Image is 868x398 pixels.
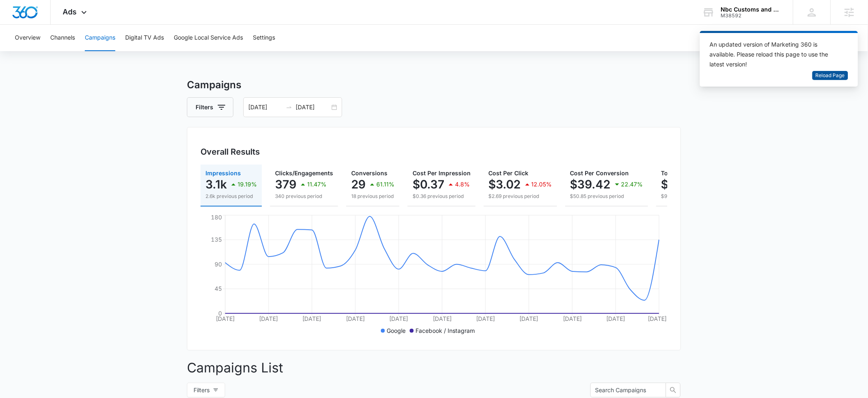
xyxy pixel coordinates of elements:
[476,315,495,322] tspan: [DATE]
[390,315,408,322] tspan: [DATE]
[187,97,233,117] button: Filters
[816,72,845,80] span: Reload Page
[595,386,655,395] input: Search Campaigns
[187,78,681,92] h3: Campaigns
[413,178,444,191] p: $0.37
[211,236,222,243] tspan: 135
[351,193,394,200] p: 18 previous period
[812,71,848,80] button: Reload Page
[238,181,257,187] p: 19.19%
[63,7,77,16] span: Ads
[520,315,539,322] tspan: [DATE]
[216,315,235,322] tspan: [DATE]
[570,193,643,200] p: $50.85 previous period
[296,103,330,112] input: End date
[607,315,625,322] tspan: [DATE]
[218,310,222,317] tspan: 0
[194,386,210,395] span: Filters
[215,285,222,292] tspan: 45
[211,214,222,221] tspan: 180
[346,315,365,322] tspan: [DATE]
[661,170,695,177] span: Total Spend
[215,261,222,268] tspan: 90
[433,315,452,322] tspan: [DATE]
[275,170,333,177] span: Clicks/Engagements
[286,104,292,111] span: swap-right
[50,25,75,51] button: Channels
[532,181,552,187] p: 12.05%
[455,181,470,187] p: 4.8%
[489,178,521,191] p: $3.02
[621,181,643,187] p: 22.47%
[205,178,227,191] p: 3.1k
[303,315,322,322] tspan: [DATE]
[259,315,278,322] tspan: [DATE]
[376,181,394,187] p: 61.11%
[415,326,475,335] p: Facebook / Instagram
[275,178,296,191] p: 379
[85,25,115,51] button: Campaigns
[351,178,366,191] p: 29
[721,6,781,13] div: account name
[307,181,327,187] p: 11.47%
[187,383,225,398] button: Filters
[205,170,241,177] span: Impressions
[413,193,471,200] p: $0.36 previous period
[661,178,714,191] p: $1,143.20
[187,358,681,378] p: Campaigns List
[666,383,681,398] button: search
[248,103,282,112] input: Start date
[201,146,260,158] h3: Overall Results
[286,104,292,111] span: to
[413,170,471,177] span: Cost Per Impression
[666,387,680,393] span: search
[489,170,529,177] span: Cost Per Click
[721,13,781,19] div: account id
[570,178,611,191] p: $39.42
[253,25,275,51] button: Settings
[174,25,243,51] button: Google Local Service Ads
[275,193,333,200] p: 340 previous period
[661,193,746,200] p: $915.26 previous period
[125,25,164,51] button: Digital TV Ads
[710,40,838,69] div: An updated version of Marketing 360 is available. Please reload this page to use the latest version!
[563,315,582,322] tspan: [DATE]
[351,170,387,177] span: Conversions
[15,25,40,51] button: Overview
[648,315,667,322] tspan: [DATE]
[387,326,406,335] p: Google
[570,170,629,177] span: Cost Per Conversion
[205,193,257,200] p: 2.6k previous period
[489,193,552,200] p: $2.69 previous period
